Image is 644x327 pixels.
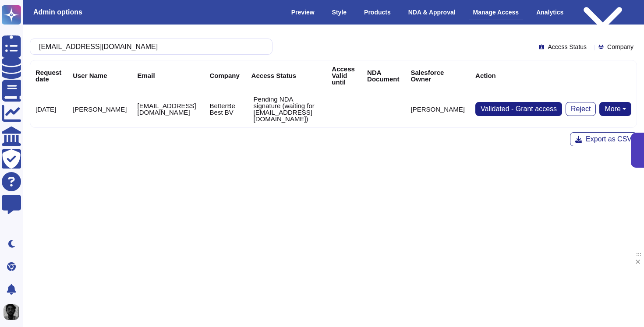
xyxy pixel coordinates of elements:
span: Company [607,44,633,50]
div: Products [360,5,395,20]
span: Reject [571,105,591,113]
th: Action [470,60,637,91]
th: Company [205,60,246,91]
th: Salesforce Owner [405,60,470,91]
span: Validated - Grant access [481,105,557,113]
img: user [4,304,19,320]
td: [EMAIL_ADDRESS][DOMAIN_NAME] [132,91,205,127]
div: Preview [287,5,319,20]
p: Pending NDA signature (waiting for [EMAIL_ADDRESS][DOMAIN_NAME]) [254,96,322,122]
th: NDA Document [362,60,405,91]
th: Access Status [246,60,327,91]
th: User Name [67,60,132,91]
div: Analytics [532,5,568,20]
div: Manage Access [469,5,524,20]
input: Search by keywords [35,39,263,54]
span: Access Status [548,44,587,50]
button: Reject [566,102,596,116]
th: Email [132,60,205,91]
th: Access Valid until [326,60,362,91]
span: Export as CSV [586,136,632,143]
div: NDA & Approval [404,5,460,20]
button: Export as CSV [570,132,637,146]
button: More [599,102,631,116]
td: [PERSON_NAME] [405,91,470,127]
th: Request date [30,60,67,91]
td: BetterBe Best BV [205,91,246,127]
td: [PERSON_NAME] [67,91,132,127]
button: user [2,302,25,322]
h3: Admin options [33,8,82,16]
td: [DATE] [30,91,67,127]
button: Validated - Grant access [475,102,562,116]
div: Style [328,5,351,20]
